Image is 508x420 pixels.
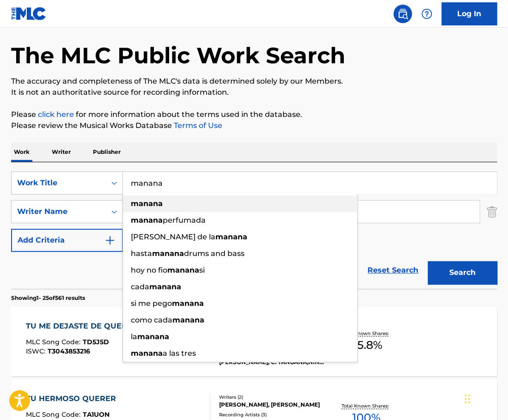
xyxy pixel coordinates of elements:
[172,316,204,324] strong: manana
[219,411,326,418] div: Recording Artists ( 3 )
[487,200,497,223] img: Delete Criterion
[350,337,382,353] span: 95.8 %
[172,299,204,308] strong: manana
[465,385,470,413] div: Drag
[163,216,206,225] span: perfumada
[131,332,137,341] span: la
[441,2,497,25] a: Log In
[131,349,163,358] strong: manana
[363,260,423,280] a: Reset Search
[137,332,169,341] strong: manana
[397,8,408,19] img: search
[131,299,172,308] span: si me pego
[26,410,83,419] span: MLC Song Code :
[11,120,497,131] p: Please review the Musical Works Database
[341,330,391,337] p: Total Known Shares:
[11,171,497,289] form: Search Form
[17,177,100,189] div: Work Title
[131,199,163,208] strong: manana
[184,249,245,258] span: drums and bass
[83,410,110,419] span: TA1UON
[26,321,142,332] div: TU ME DEJASTE DE QUERER
[90,142,123,162] p: Publisher
[11,42,345,69] h1: The MLC Public Work Search
[49,142,73,162] p: Writer
[48,347,90,355] span: T3043853216
[11,307,497,376] a: TU ME DEJASTE DE QUERERMLC Song Code:TD5J5DISWC:T3043853216Writers (4)[DEMOGRAPHIC_DATA][PERSON_N...
[11,87,497,98] p: It is not an authoritative source for recording information.
[26,347,48,355] span: ISWC :
[219,401,326,409] div: [PERSON_NAME], [PERSON_NAME]
[131,266,167,274] span: hoy no fio
[199,266,205,274] span: si
[11,294,85,302] p: Showing 1 - 25 of 561 results
[131,282,149,291] span: cada
[104,235,116,246] img: 9d2ae6d4665cec9f34b9.svg
[421,8,432,19] img: help
[149,282,181,291] strong: manana
[462,376,508,420] iframe: Chat Widget
[17,206,100,217] div: Writer Name
[38,110,74,119] a: click here
[83,338,109,346] span: TD5J5D
[11,76,497,87] p: The accuracy and completeness of The MLC's data is determined solely by our Members.
[131,249,152,258] span: hasta
[417,5,436,23] div: Help
[219,394,326,401] div: Writers ( 2 )
[11,109,497,120] p: Please for more information about the terms used in the database.
[172,121,222,130] a: Terms of Use
[131,232,215,241] span: [PERSON_NAME] de la
[167,266,199,274] strong: manana
[26,338,83,346] span: MLC Song Code :
[163,349,196,358] span: a las tres
[11,229,123,252] button: Add Criteria
[341,402,391,409] p: Total Known Shares:
[11,7,47,20] img: MLC Logo
[26,393,121,404] div: TU HERMOSO QUERER
[215,232,247,241] strong: manana
[152,249,184,258] strong: manana
[428,261,497,284] button: Search
[131,316,172,324] span: como cada
[393,5,412,23] a: Public Search
[11,142,32,162] p: Work
[131,216,163,225] strong: manana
